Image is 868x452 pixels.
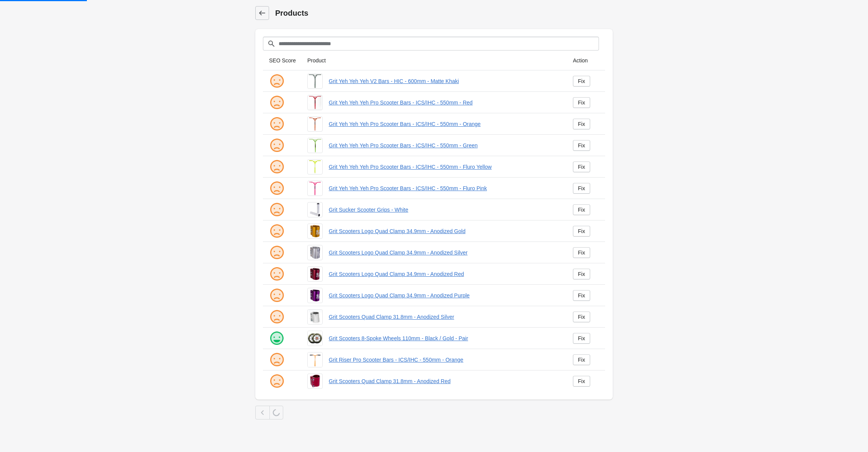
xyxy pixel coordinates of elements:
[269,159,284,175] img: sad.png
[573,312,590,322] a: Fix
[573,76,590,86] a: Fix
[573,226,590,237] a: Fix
[573,290,590,301] a: Fix
[329,142,561,149] a: Grit Yeh Yeh Yeh Pro Scooter Bars - ICS/IHC - 550mm - Green
[329,335,561,342] a: Grit Scooters 8-Spoke Wheels 110mm - Black / Gold - Pair
[578,78,585,84] div: Fix
[263,51,301,70] th: SEO Score
[573,204,590,215] a: Fix
[329,99,561,106] a: Grit Yeh Yeh Yeh Pro Scooter Bars - ICS/IHC - 550mm - Red
[329,292,561,299] a: Grit Scooters Logo Quad Clamp 34.9mm - Anodized Purple
[573,247,590,258] a: Fix
[269,138,284,153] img: sad.png
[578,164,585,170] div: Fix
[269,116,284,132] img: sad.png
[329,77,561,85] a: Grit Yeh Yeh Yeh V2 Bars - HIC - 600mm - Matte Khaki
[578,142,585,148] div: Fix
[578,228,585,234] div: Fix
[573,269,590,279] a: Fix
[301,51,567,70] th: Product
[578,100,585,106] div: Fix
[578,207,585,213] div: Fix
[269,73,284,89] img: sad.png
[567,51,605,70] th: Action
[573,354,590,365] a: Fix
[573,376,590,387] a: Fix
[329,206,561,214] a: Grit Sucker Scooter Grips - White
[329,120,561,128] a: Grit Yeh Yeh Yeh Pro Scooter Bars - ICS/IHC - 550mm - Orange
[578,250,585,256] div: Fix
[269,202,284,217] img: sad.png
[269,266,284,282] img: sad.png
[329,227,561,235] a: Grit Scooters Logo Quad Clamp 34.9mm - Anodized Gold
[329,270,561,278] a: Grit Scooters Logo Quad Clamp 34.9mm - Anodized Red
[578,121,585,127] div: Fix
[269,309,284,325] img: sad.png
[329,313,561,321] a: Grit Scooters Quad Clamp 31.8mm - Anodized Silver
[578,185,585,191] div: Fix
[578,292,585,299] div: Fix
[573,119,590,129] a: Fix
[275,8,613,18] h1: Products
[329,356,561,364] a: Grit Riser Pro Scooter Bars - ICS/IHC - 550mm - Orange
[573,140,590,151] a: Fix
[573,333,590,344] a: Fix
[269,288,284,303] img: sad.png
[329,163,561,171] a: Grit Yeh Yeh Yeh Pro Scooter Bars - ICS/IHC - 550mm - Fluro Yellow
[578,357,585,363] div: Fix
[573,183,590,194] a: Fix
[329,249,561,256] a: Grit Scooters Logo Quad Clamp 34.9mm - Anodized Silver
[269,95,284,110] img: sad.png
[269,374,284,389] img: sad.png
[269,352,284,367] img: sad.png
[269,331,284,346] img: happy.png
[269,224,284,239] img: sad.png
[269,181,284,196] img: sad.png
[329,377,561,385] a: Grit Scooters Quad Clamp 31.8mm - Anodized Red
[573,162,590,172] a: Fix
[578,271,585,277] div: Fix
[578,378,585,384] div: Fix
[578,335,585,341] div: Fix
[578,314,585,320] div: Fix
[573,97,590,108] a: Fix
[329,184,561,192] a: Grit Yeh Yeh Yeh Pro Scooter Bars - ICS/IHC - 550mm - Fluro Pink
[269,245,284,260] img: sad.png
